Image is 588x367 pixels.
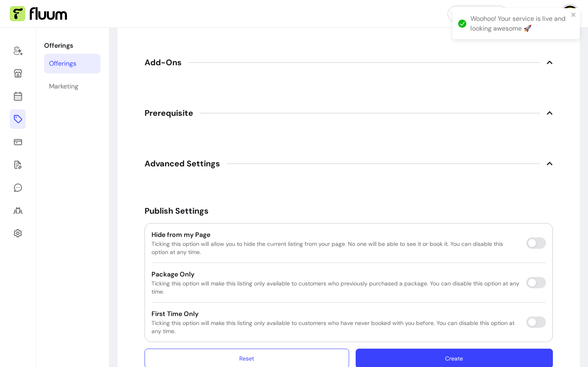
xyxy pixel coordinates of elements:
a: Forms [10,155,26,175]
p: Ticking this option will make this listing only available to customers who previously purchased a... [151,279,520,296]
span: Advanced Settings [145,158,220,169]
a: Offerings [10,109,26,129]
div: Woohoo! Your service is live and looking awesome 🚀 [470,14,568,33]
a: Storefront [10,64,26,83]
a: Settings [10,223,26,243]
span: Add-Ons [145,57,182,68]
button: avatar[PERSON_NAME] [514,6,578,22]
a: My Messages [10,178,26,197]
div: Marketing [49,82,78,91]
a: Marketing [44,77,100,96]
img: avatar [562,6,578,22]
p: Offerings [44,41,100,51]
button: close [571,11,577,18]
a: Clients [10,201,26,220]
a: Refer & Earn [448,6,508,22]
div: Offerings [49,59,76,69]
p: Package Only [151,270,520,279]
a: Home [10,41,26,60]
h5: Publish Settings [145,205,553,217]
a: Sales [10,132,26,152]
p: First Time Only [151,309,520,319]
p: Ticking this option will allow you to hide the current listing from your page. No one will be abl... [151,240,520,256]
img: Fluum Logo [10,6,67,22]
span: Prerequisite [145,107,193,119]
p: Ticking this option will make this listing only available to customers who have never booked with... [151,319,520,335]
p: Hide from my Page [151,230,520,240]
a: Calendar [10,86,26,106]
a: Offerings [44,54,100,73]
